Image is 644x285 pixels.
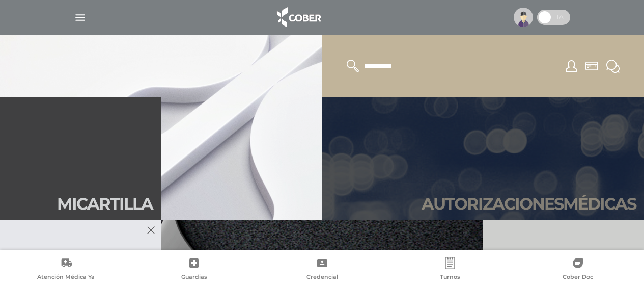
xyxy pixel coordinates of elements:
[422,194,636,214] h2: Autori zaciones médicas
[130,257,258,283] a: Guardias
[514,8,533,27] img: profile-placeholder.svg
[181,273,207,282] span: Guardias
[440,273,460,282] span: Turnos
[563,273,593,282] span: Cober Doc
[306,273,338,282] span: Credencial
[514,257,642,283] a: Cober Doc
[57,194,153,214] h2: Mi car tilla
[258,257,386,283] a: Credencial
[37,273,95,282] span: Atención Médica Ya
[271,5,325,30] img: logo_cober_home-white.png
[386,257,514,283] a: Turnos
[74,11,87,24] img: Cober_menu-lines-white.svg
[2,257,130,283] a: Atención Médica Ya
